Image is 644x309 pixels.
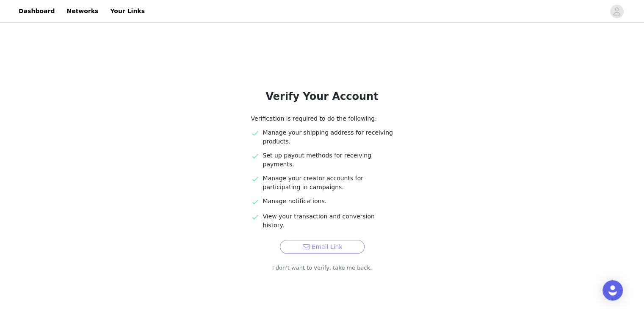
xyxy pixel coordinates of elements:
[263,197,393,206] p: Manage notifications.
[263,212,393,230] p: View your transaction and conversion history.
[61,2,103,21] a: Networks
[14,2,60,21] a: Dashboard
[231,89,414,104] h1: Verify Your Account
[272,264,372,272] a: I don't want to verify, take me back.
[105,2,150,21] a: Your Links
[613,5,621,18] div: avatar
[263,151,393,169] p: Set up payout methods for receiving payments.
[280,240,365,254] button: Email Link
[603,280,623,301] div: Open Intercom Messenger
[251,114,393,123] p: Verification is required to do the following:
[263,128,393,146] p: Manage your shipping address for receiving products.
[263,174,393,192] p: Manage your creator accounts for participating in campaigns.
